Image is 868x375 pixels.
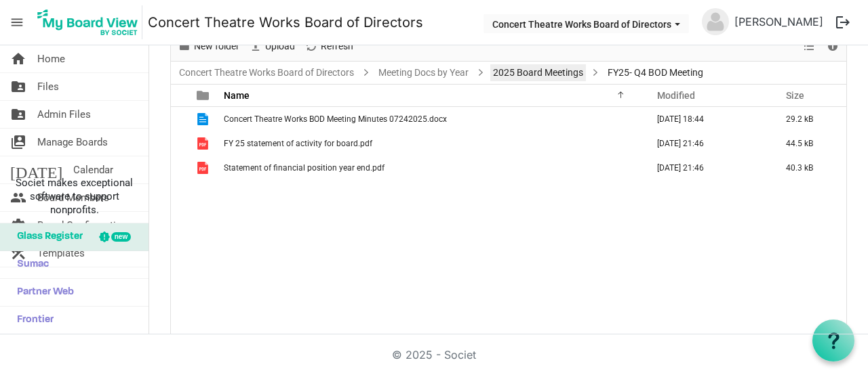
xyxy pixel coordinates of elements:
[171,131,189,156] td: checkbox
[176,64,357,81] a: Concert Theatre Works Board of Directors
[643,131,772,156] td: October 07, 2025 21:46 column header Modified
[702,8,729,35] img: no-profile-picture.svg
[148,9,423,36] a: Concert Theatre Works Board of Directors
[189,107,220,131] td: is template cell column header type
[643,156,772,180] td: October 07, 2025 21:46 column header Modified
[220,131,643,156] td: FY 25 statement of activity for board.pdf is template cell column header Name
[772,107,846,131] td: 29.2 kB is template cell column header Size
[189,131,220,156] td: is template cell column header type
[224,114,447,124] span: Concert Theatre Works BOD Meeting Minutes 07242025.docx
[193,38,241,55] span: New folder
[37,101,91,128] span: Admin Files
[264,38,296,55] span: Upload
[10,45,26,72] span: home
[189,156,220,180] td: is template cell column header type
[801,38,817,55] button: View dropdownbutton
[10,129,26,156] span: switch_account
[176,38,242,55] button: New folder
[490,64,586,81] a: 2025 Board Meetings
[37,73,59,100] span: Files
[643,107,772,131] td: July 25, 2025 18:44 column header Modified
[37,129,108,156] span: Manage Boards
[484,14,689,33] button: Concert Theatre Works Board of Directors dropdownbutton
[302,38,356,55] button: Refresh
[220,107,643,131] td: Concert Theatre Works BOD Meeting Minutes 07242025.docx is template cell column header Name
[10,279,74,306] span: Partner Web
[772,131,846,156] td: 44.5 kB is template cell column header Size
[171,156,189,180] td: checkbox
[244,32,300,61] div: Upload
[10,223,83,250] span: Glass Register
[10,307,54,334] span: Frontier
[786,90,804,101] span: Size
[824,38,842,55] button: Details
[772,156,846,180] td: 40.3 kB is template cell column header Size
[37,45,65,72] span: Home
[829,8,857,37] button: logout
[6,176,142,217] span: Societ makes exceptional software to support nonprofits.
[171,107,189,131] td: checkbox
[821,32,844,61] div: Details
[319,38,355,55] span: Refresh
[173,32,244,61] div: New folder
[10,101,26,128] span: folder_shared
[10,156,62,183] span: [DATE]
[224,90,250,101] span: Name
[33,5,142,39] img: My Board View Logo
[10,251,49,278] span: Sumac
[4,9,30,35] span: menu
[224,139,372,148] span: FY 25 statement of activity for board.pdf
[111,232,131,242] div: new
[33,5,148,39] a: My Board View Logo
[729,8,829,35] a: [PERSON_NAME]
[376,64,471,81] a: Meeting Docs by Year
[657,90,695,101] span: Modified
[224,163,384,173] span: Statement of financial position year end.pdf
[392,348,476,361] a: © 2025 - Societ
[10,73,26,100] span: folder_shared
[605,64,706,81] span: FY25- Q4 BOD Meeting
[247,38,298,55] button: Upload
[798,32,821,61] div: View
[220,156,643,180] td: Statement of financial position year end.pdf is template cell column header Name
[300,32,358,61] div: Refresh
[73,156,113,183] span: Calendar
